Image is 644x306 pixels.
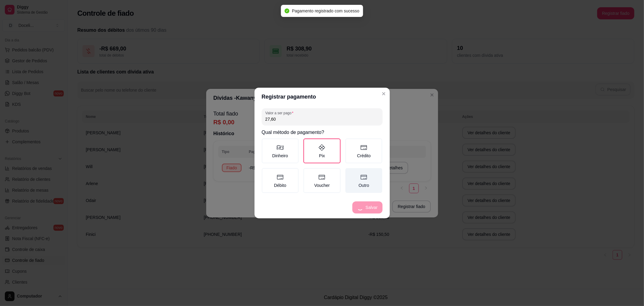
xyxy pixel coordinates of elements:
[262,129,383,136] h2: Qual método de pagamento?
[265,116,379,122] input: Valor a ser pago
[345,138,383,163] label: Crédito
[303,168,341,193] label: Voucher
[285,8,290,13] span: check-circle
[303,138,341,163] label: Pix
[262,138,299,163] label: Dinheiro
[265,110,296,116] label: Valor a ser pago
[255,88,390,106] header: Registrar pagamento
[345,168,383,193] label: Outro
[262,168,299,193] label: Débito
[292,8,359,13] span: Pagamento registrado com sucesso
[379,89,389,99] button: Close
